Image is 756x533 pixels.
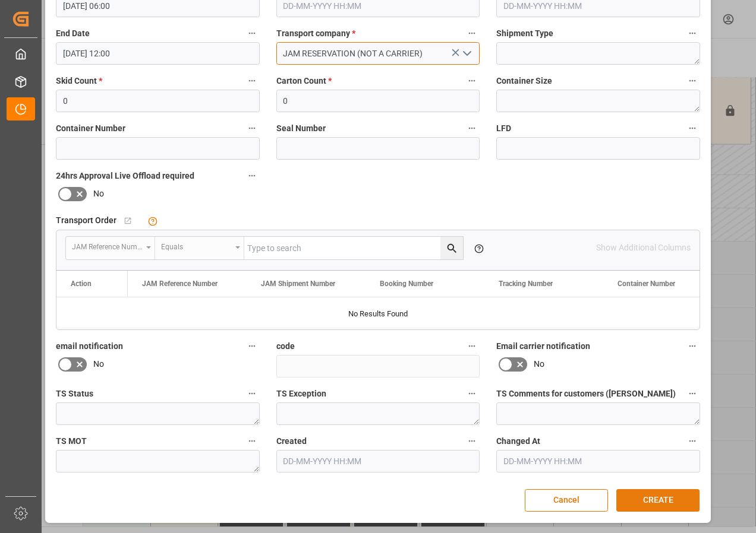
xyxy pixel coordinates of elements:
[496,27,553,40] span: Shipment Type
[93,188,104,200] span: No
[142,280,218,288] span: JAM Reference Number
[244,386,260,401] button: TS Status
[685,386,700,401] button: TS Comments for customers ([PERSON_NAME])
[261,280,335,288] span: JAM Shipment Number
[276,340,295,353] span: code
[496,122,511,135] span: LFD
[464,73,480,88] button: Carton Count *
[66,237,155,259] button: open menu
[464,26,480,41] button: Transport company *
[244,237,463,259] input: Type to search
[496,450,700,472] input: DD-MM-YYYY HH:MM
[56,42,260,65] input: DD-MM-YYYY HH:MM
[685,73,700,88] button: Container Size
[618,280,675,288] span: Container Number
[616,489,700,512] button: CREATE
[244,168,260,183] button: 24hrs Approval Live Offload required
[525,489,608,512] button: Cancel
[496,435,540,448] span: Changed At
[161,239,231,252] div: Equals
[464,120,480,136] button: Seal Number
[276,75,332,87] span: Carton Count
[56,340,123,353] span: email notification
[380,280,433,288] span: Booking Number
[685,433,700,449] button: Changed At
[458,45,475,63] button: open menu
[464,386,480,401] button: TS Exception
[56,388,93,400] span: TS Status
[276,122,326,135] span: Seal Number
[244,338,260,354] button: email notification
[56,122,125,135] span: Container Number
[496,388,676,400] span: TS Comments for customers ([PERSON_NAME])
[276,27,355,40] span: Transport company
[56,75,102,87] span: Skid Count
[72,239,142,252] div: JAM Reference Number
[244,433,260,449] button: TS MOT
[685,26,700,41] button: Shipment Type
[276,435,307,448] span: Created
[464,338,480,354] button: code
[244,120,260,136] button: Container Number
[499,280,553,288] span: Tracking Number
[56,435,87,448] span: TS MOT
[93,358,104,370] span: No
[71,280,92,288] div: Action
[56,170,194,182] span: 24hrs Approval Live Offload required
[244,73,260,88] button: Skid Count *
[155,237,244,259] button: open menu
[440,237,463,259] button: search button
[244,26,260,41] button: End Date
[56,27,90,40] span: End Date
[276,388,326,400] span: TS Exception
[685,120,700,136] button: LFD
[534,358,544,370] span: No
[496,340,590,353] span: Email carrier notification
[276,450,480,472] input: DD-MM-YYYY HH:MM
[56,214,116,227] span: Transport Order
[464,433,480,449] button: Created
[496,75,552,87] span: Container Size
[685,338,700,354] button: Email carrier notification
